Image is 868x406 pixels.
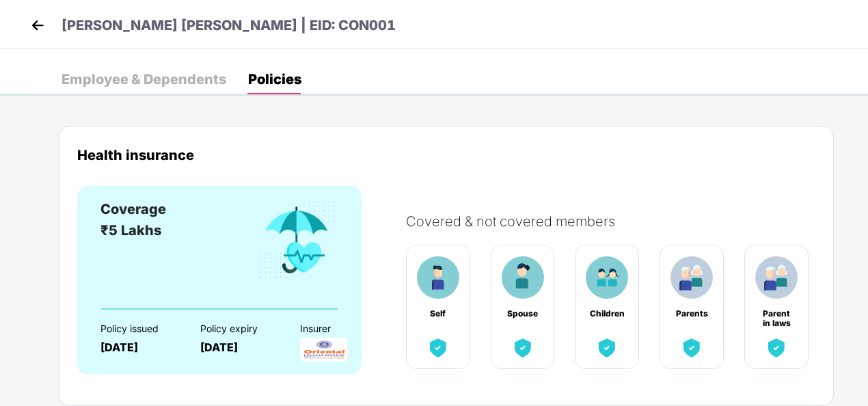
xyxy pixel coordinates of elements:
[586,256,628,299] img: benefitCardImg
[674,309,709,319] div: Parents
[595,336,619,360] img: benefitCardImg
[100,323,176,334] div: Policy issued
[589,309,625,319] div: Children
[502,256,544,299] img: benefitCardImg
[77,147,815,163] div: Health insurance
[200,323,276,334] div: Policy expiry
[62,72,226,86] div: Employee & Dependents
[511,336,535,360] img: benefitCardImg
[300,323,376,334] div: Insurer
[755,256,798,299] img: benefitCardImg
[100,222,161,239] span: ₹5 Lakhs
[100,341,176,354] div: [DATE]
[257,199,338,281] img: benefitCardImg
[100,199,166,220] div: Coverage
[27,15,48,36] img: back
[200,341,276,354] div: [DATE]
[764,336,789,360] img: benefitCardImg
[679,336,704,360] img: benefitCardImg
[759,309,794,319] div: Parent in laws
[417,256,459,299] img: benefitCardImg
[670,256,713,299] img: benefitCardImg
[300,338,348,362] img: InsurerLogo
[505,309,541,319] div: Spouse
[420,309,456,319] div: Self
[406,213,829,230] div: Covered & not covered members
[248,72,301,86] div: Policies
[62,15,396,36] p: [PERSON_NAME] [PERSON_NAME] | EID: CON001
[426,336,450,360] img: benefitCardImg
